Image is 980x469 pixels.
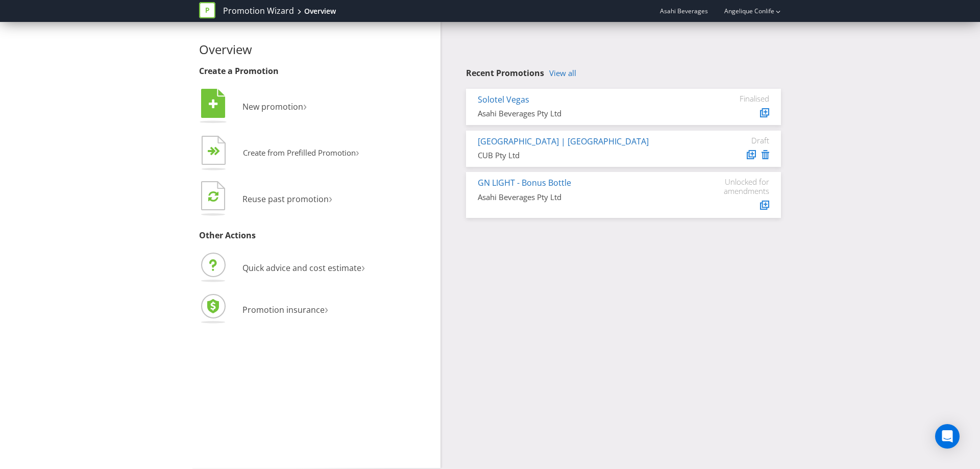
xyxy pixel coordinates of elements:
[199,67,433,76] h3: Create a Promotion
[242,193,329,205] span: Reuse past promotion
[549,69,576,78] a: View all
[478,94,529,105] a: Solotel Vegas
[199,231,433,240] h3: Other Actions
[466,67,544,79] span: Recent Promotions
[478,136,649,147] a: [GEOGRAPHIC_DATA] | [GEOGRAPHIC_DATA]
[208,190,218,202] tspan: 
[356,144,359,160] span: ›
[199,43,433,56] h2: Overview
[478,108,693,119] div: Asahi Beverages Pty Ltd
[478,192,693,203] div: Asahi Beverages Pty Ltd
[714,7,774,15] a: Angelique Conlife
[242,262,361,274] span: Quick advice and cost estimate
[243,147,356,158] span: Create from Prefilled Promotion
[199,133,360,174] button: Create from Prefilled Promotion›
[242,101,303,112] span: New promotion
[223,5,294,17] a: Promotion Wizard
[304,6,336,16] div: Overview
[209,98,218,110] tspan: 
[935,424,960,449] div: Open Intercom Messenger
[329,189,332,206] span: ›
[303,97,307,114] span: ›
[708,136,769,145] div: Draft
[199,262,365,274] a: Quick advice and cost estimate›
[361,258,365,275] span: ›
[199,304,328,315] a: Promotion insurance›
[708,94,769,103] div: Finalised
[478,177,571,188] a: GN LIGHT - Bonus Bottle
[325,300,328,317] span: ›
[478,150,693,161] div: CUB Pty Ltd
[214,146,220,156] tspan: 
[708,177,769,195] div: Unlocked for amendments
[660,7,708,15] span: Asahi Beverages
[242,304,325,315] span: Promotion insurance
